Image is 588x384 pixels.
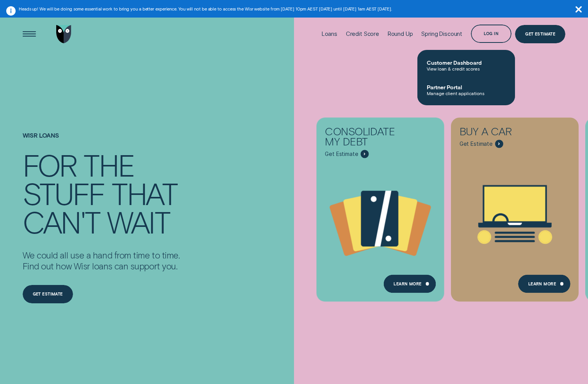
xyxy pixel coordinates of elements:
[427,59,506,66] span: Customer Dashboard
[346,14,379,55] a: Credit Score
[427,84,506,90] span: Partner Portal
[55,14,73,55] a: Go to home page
[388,14,413,55] a: Round Up
[471,25,512,43] button: Log in
[23,150,180,236] h4: For the stuff that can't wait
[23,250,180,272] p: We could all use a hand from time to time. Find out how Wisr loans can support you.
[317,118,444,296] a: Consolidate my debt - Learn more
[421,14,462,55] a: Spring Discount
[107,207,169,236] div: wait
[23,150,77,179] div: For
[322,14,337,55] a: Loans
[23,285,73,303] a: Get estimate
[388,30,413,37] div: Round Up
[427,66,506,71] span: View loan & credit scores
[56,25,71,43] img: Wisr
[421,30,462,37] div: Spring Discount
[451,118,579,296] a: Buy a car - Learn more
[325,150,358,157] span: Get Estimate
[346,30,379,37] div: Credit Score
[84,150,134,179] div: the
[112,179,177,207] div: that
[20,25,38,43] button: Open Menu
[23,132,180,150] h1: Wisr loans
[417,78,515,102] a: Partner PortalManage client applications
[23,179,105,207] div: stuff
[417,53,515,78] a: Customer DashboardView loan & credit scores
[460,140,493,147] span: Get Estimate
[322,30,337,37] div: Loans
[325,126,406,150] div: Consolidate my debt
[460,126,541,140] div: Buy a car
[427,90,506,96] span: Manage client applications
[383,274,436,293] a: Learn more
[515,25,565,43] a: Get Estimate
[23,207,100,236] div: can't
[518,274,570,293] a: Learn More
